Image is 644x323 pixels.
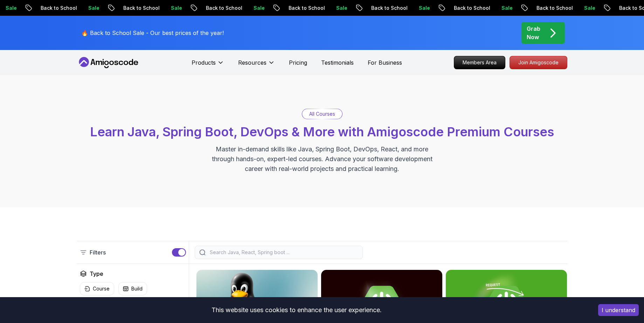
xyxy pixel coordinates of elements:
button: Products [192,58,224,72]
p: Join Amigoscode [510,56,567,69]
p: Build [131,285,143,292]
a: Testimonials [321,58,354,67]
p: Sale [165,5,187,12]
button: Resources [238,58,275,72]
a: Members Area [454,56,505,69]
p: Back to School [34,5,82,12]
p: Master in-demand skills like Java, Spring Boot, DevOps, React, and more through hands-on, expert-... [205,144,440,174]
button: Build [118,282,147,295]
p: Filters [90,248,106,257]
p: All Courses [309,110,335,117]
p: Back to School [365,5,413,12]
p: Course [93,285,110,292]
p: Back to School [530,5,578,12]
div: This website uses cookies to enhance the user experience. [5,302,588,318]
p: Sale [578,5,600,12]
a: Pricing [289,58,307,67]
p: Back to School [200,5,247,12]
p: Resources [238,58,266,67]
button: Course [80,282,114,295]
p: Back to School [117,5,165,12]
p: 🔥 Back to School Sale - Our best prices of the year! [81,29,224,37]
input: Search Java, React, Spring boot ... [208,249,358,256]
a: Join Amigoscode [510,56,567,69]
p: Products [192,58,216,67]
p: Sale [82,5,104,12]
p: Grab Now [527,24,540,41]
p: Back to School [448,5,495,12]
h2: Type [90,270,103,278]
p: Sale [247,5,270,12]
p: Members Area [454,56,505,69]
p: Sale [330,5,352,12]
span: Learn Java, Spring Boot, DevOps & More with Amigoscode Premium Courses [90,124,554,139]
p: Back to School [282,5,330,12]
a: For Business [368,58,402,67]
p: Sale [413,5,435,12]
button: Accept cookies [598,304,639,316]
p: Sale [495,5,518,12]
